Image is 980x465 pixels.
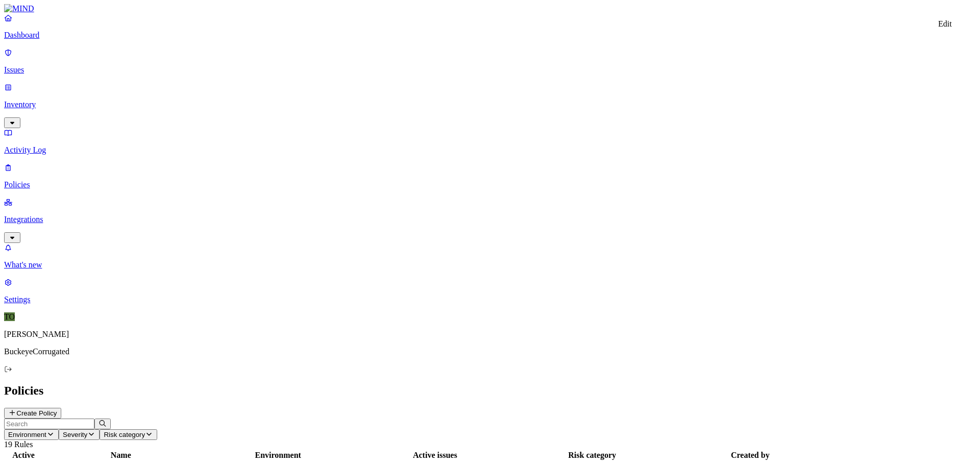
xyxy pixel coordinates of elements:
span: Severity [63,431,87,438]
p: [PERSON_NAME] [4,330,976,339]
div: Created by [672,451,828,460]
p: Dashboard [4,31,976,40]
span: TO [4,312,15,321]
p: Settings [4,295,976,304]
h2: Policies [4,384,976,398]
p: What's new [4,260,976,270]
p: Policies [4,180,976,189]
p: Activity Log [4,145,976,155]
p: Inventory [4,100,976,109]
p: BuckeyeCorrugated [4,347,976,356]
div: Environment [201,451,356,460]
div: Active issues [358,451,512,460]
div: Name [43,451,199,460]
button: Create Policy [4,408,61,419]
span: Risk category [104,431,145,438]
span: Environment [8,431,46,438]
div: Risk category [514,451,670,460]
span: 19 Rules [4,440,33,449]
img: MIND [4,4,34,13]
div: Active [6,451,41,460]
p: Issues [4,65,976,75]
div: Edit [938,19,952,29]
input: Search [4,419,94,429]
p: Integrations [4,215,976,224]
